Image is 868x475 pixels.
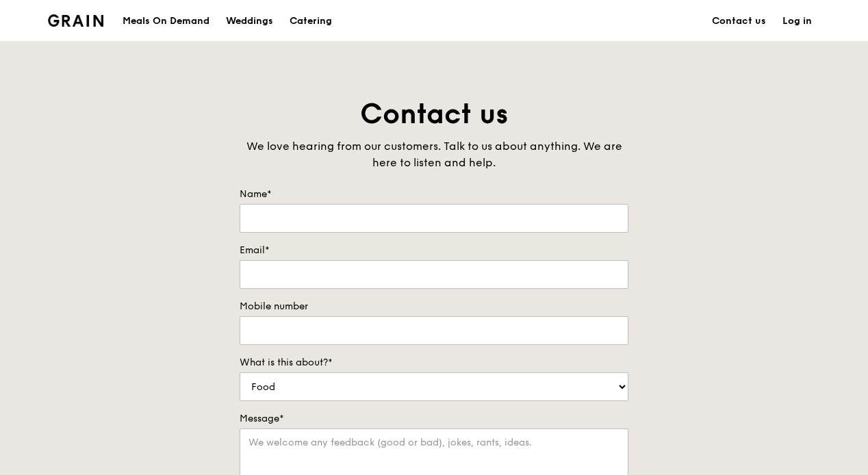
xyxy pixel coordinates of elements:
label: Name* [240,188,628,201]
label: Mobile number [240,300,628,313]
a: Log in [774,1,820,42]
img: Grain [48,14,103,27]
h1: Contact us [240,96,628,133]
label: Message* [240,412,628,426]
div: Weddings [226,1,273,42]
a: Weddings [218,1,281,42]
a: Contact us [704,1,774,42]
div: Catering [290,1,332,42]
a: Catering [281,1,340,42]
label: Email* [240,244,628,257]
div: We love hearing from our customers. Talk to us about anything. We are here to listen and help. [240,138,628,171]
div: Meals On Demand [123,1,209,42]
label: What is this about?* [240,356,628,370]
